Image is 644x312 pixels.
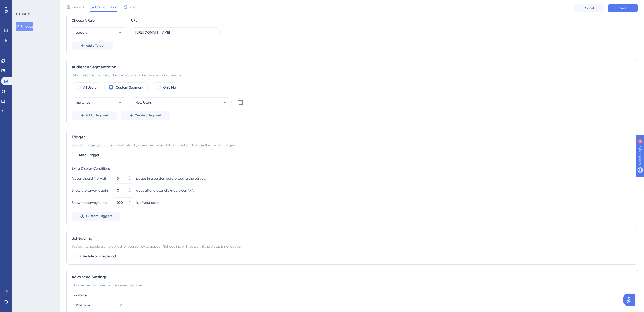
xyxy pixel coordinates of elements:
button: Create a Segment [121,111,170,120]
div: % of your users. [136,200,160,206]
span: Need Help? [12,1,31,7]
span: Configuration [95,4,117,10]
div: 4 [35,3,36,7]
label: Only Me [163,84,176,90]
div: Choose A Rule [72,17,127,23]
button: Add a Target [72,42,113,50]
button: matches [72,97,127,107]
span: Cancel [584,6,594,10]
span: Add a Target [86,44,105,48]
div: Container [72,292,633,298]
span: matches [76,99,90,105]
button: Cancel [574,4,604,12]
div: Advanced Settings [72,274,633,280]
span: equals [76,29,87,35]
div: URL [131,17,186,23]
span: New Users [135,99,152,105]
div: Show the survey up to [72,200,110,206]
span: Schedule a time period [79,253,116,259]
div: Scheduling [72,235,633,241]
div: Show the survey again [72,187,110,193]
label: Custom Segment [116,84,143,90]
span: Create a Segment [135,113,161,118]
button: Custom Triggers [72,212,121,221]
div: Extra Display Conditions [72,165,633,171]
input: yourwebsite.com/path [135,30,216,35]
button: New Users [131,97,232,107]
div: FEEDBACK [16,12,31,16]
button: Platform [72,300,127,310]
label: All Users [83,84,96,90]
button: equals [72,27,127,37]
div: A user should first visit [72,175,110,181]
span: Save [619,6,626,10]
span: Platform [76,302,90,308]
div: You can trigger your survey automatically when the target URL is visited, and/or use the custom t... [72,142,633,148]
span: Custom Triggers [86,213,112,219]
span: Editor [128,4,138,10]
div: Audience Segmentation [72,64,633,70]
div: Choose the container for the survey to appear. [72,282,633,288]
span: Auto-Trigger [79,152,99,158]
button: Save [608,4,638,12]
iframe: UserGuiding AI Assistant Launcher [623,292,638,307]
div: You can schedule a time period for your survey to appear. Scheduling will not work if the status ... [72,243,633,249]
span: Add a Segment [86,113,108,118]
div: pages in a session before seeing the survey. [136,175,206,181]
button: Add a Segment [72,111,117,120]
div: Which segment of the audience would you like to show this survey to? [72,72,633,78]
button: Surveys [16,22,33,31]
span: Reports [71,4,84,10]
div: Trigger [72,134,633,140]
div: days after a user clicks quit icon “X”. [136,187,194,193]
